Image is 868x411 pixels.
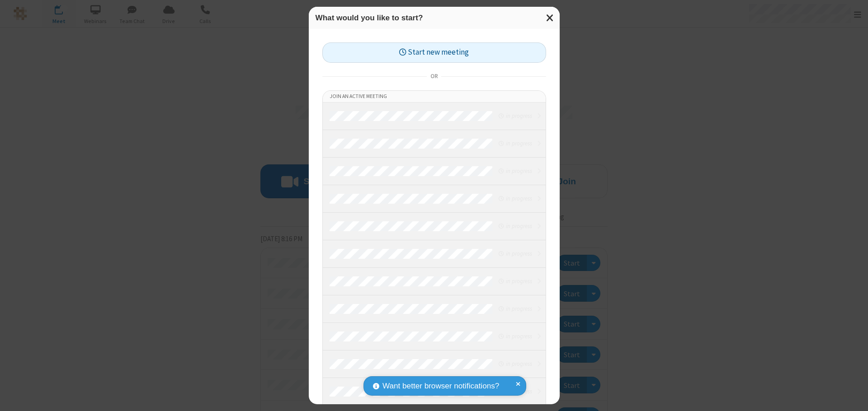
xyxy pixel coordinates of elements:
em: in progress [499,112,532,120]
em: in progress [499,332,532,341]
em: in progress [499,277,532,285]
em: in progress [499,139,532,148]
span: Want better browser notifications? [382,380,499,392]
em: in progress [499,304,532,313]
li: Join an active meeting [323,91,546,103]
button: Start new meeting [322,42,546,63]
em: in progress [499,194,532,203]
h3: What would you like to start? [316,14,553,22]
em: in progress [499,167,532,175]
em: in progress [499,222,532,230]
em: in progress [499,360,532,368]
span: or [427,70,441,83]
button: Close modal [541,7,560,29]
em: in progress [499,249,532,258]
